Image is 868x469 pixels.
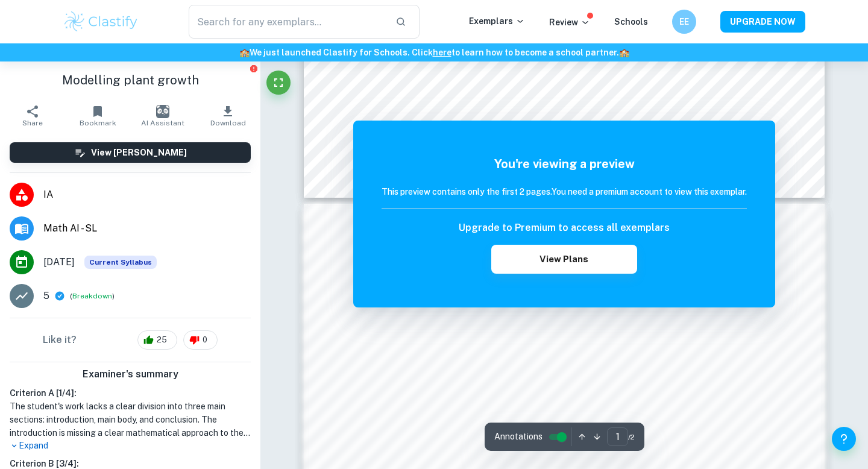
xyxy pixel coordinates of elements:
[628,432,635,442] span: / 2
[619,48,629,57] span: 🏫
[720,11,805,33] button: UPGRADE NOW
[84,256,157,269] div: This exemplar is based on the current syllabus. Feel free to refer to it for inspiration/ideas wh...
[382,155,747,173] h5: You're viewing a preview
[10,71,251,89] h1: Modelling plant growth
[70,291,115,302] span: ( )
[382,185,747,198] h6: This preview contains only the first 2 pages. You need a premium account to view this exemplar.
[141,119,184,127] span: AI Assistant
[84,256,157,269] span: Current Syllabus
[63,10,139,34] img: Clastify logo
[10,386,251,400] h6: Criterion A [ 1 / 4 ]:
[459,221,670,235] h6: Upgrade to Premium to access all exemplars
[266,71,291,95] button: Fullscreen
[130,99,195,133] button: AI Assistant
[10,439,251,452] p: Expand
[5,367,256,382] h6: Examiner's summary
[43,221,251,236] span: Math AI - SL
[678,15,691,28] h6: EE
[549,16,590,29] p: Review
[832,427,856,451] button: Help and Feedback
[10,142,251,163] button: View [PERSON_NAME]
[150,334,174,346] span: 25
[433,48,451,57] a: here
[22,119,43,127] span: Share
[249,64,258,73] button: Report issue
[65,99,130,133] button: Bookmark
[189,5,386,39] input: Search for any exemplars...
[195,99,260,133] button: Download
[469,14,525,28] p: Exemplars
[43,255,75,269] span: [DATE]
[2,46,866,59] h6: We just launched Clastify for Schools. Click to learn how to become a school partner.
[239,48,250,57] span: 🏫
[10,400,251,439] h1: The student's work lacks a clear division into three main sections: introduction, main body, and ...
[72,291,112,301] button: Breakdown
[494,430,542,443] span: Annotations
[80,119,116,127] span: Bookmark
[210,119,246,127] span: Download
[672,10,696,34] button: EE
[614,17,648,27] a: Schools
[156,105,169,118] img: AI Assistant
[43,187,251,202] span: IA
[43,289,49,303] p: 5
[491,245,637,274] button: View Plans
[91,146,187,159] h6: View [PERSON_NAME]
[43,333,77,347] h6: Like it?
[196,334,214,346] span: 0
